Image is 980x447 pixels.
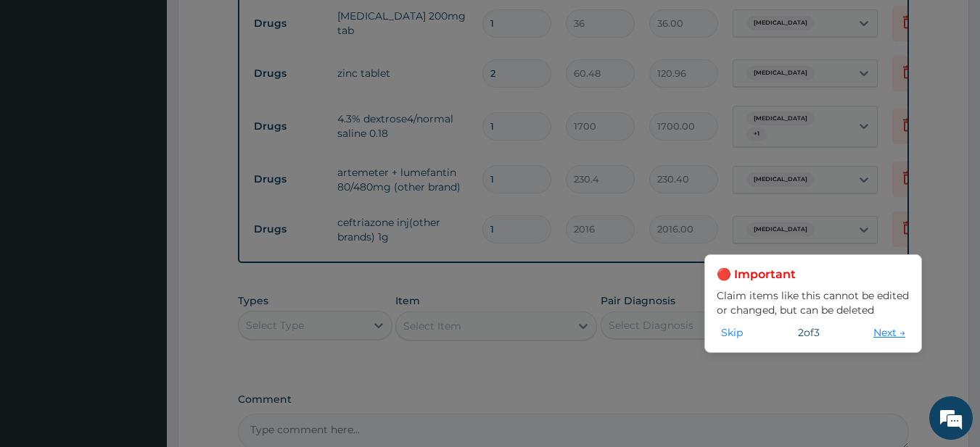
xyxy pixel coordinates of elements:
span: 2 of 3 [798,325,820,340]
div: Minimize live chat window [238,7,273,42]
div: Chat with us now [75,81,244,100]
img: d_794563401_company_1708531726252_794563401 [27,72,59,109]
button: Skip [717,325,747,341]
textarea: Type your message and hit 'Enter' [7,295,276,346]
h3: 🔴 Important [717,267,910,283]
p: Claim items like this cannot be edited or changed, but can be deleted [717,288,910,317]
button: Next → [869,325,910,341]
span: We're online! [84,132,200,278]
